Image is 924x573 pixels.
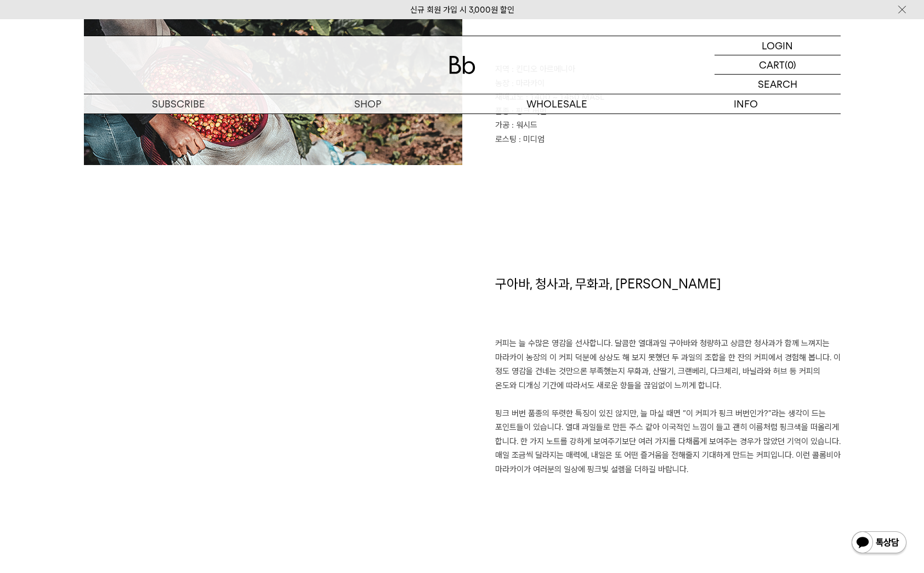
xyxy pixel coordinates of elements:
p: CART [759,55,785,74]
a: CART (0) [715,55,841,75]
p: INFO [651,94,841,114]
p: (0) [785,55,796,74]
p: 커피는 늘 수많은 영감을 선사합니다. 달콤한 열대과일 구아바와 청량하고 상큼한 청사과가 함께 느껴지는 마라카이 농장의 이 커피 덕분에 상상도 해 보지 못했던 두 과일의 조합을... [495,337,841,476]
a: LOGIN [715,36,841,55]
span: : 미디엄 [519,134,545,144]
a: SUBSCRIBE [84,94,273,114]
h1: 구아바, 청사과, 무화과, [PERSON_NAME] [495,275,841,337]
span: 가공 [495,120,509,130]
p: SEARCH [758,75,797,94]
span: 품종 [495,106,509,116]
a: SHOP [273,94,462,114]
span: : 워시드 [512,120,537,130]
p: LOGIN [762,36,793,55]
span: 로스팅 [495,134,517,144]
p: WHOLESALE [462,94,651,114]
span: : 핑크 버번 [512,106,547,116]
img: 로고 [449,56,475,74]
a: 신규 회원 가입 시 3,000원 할인 [410,5,514,15]
img: 카카오톡 채널 1:1 채팅 버튼 [851,530,908,557]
